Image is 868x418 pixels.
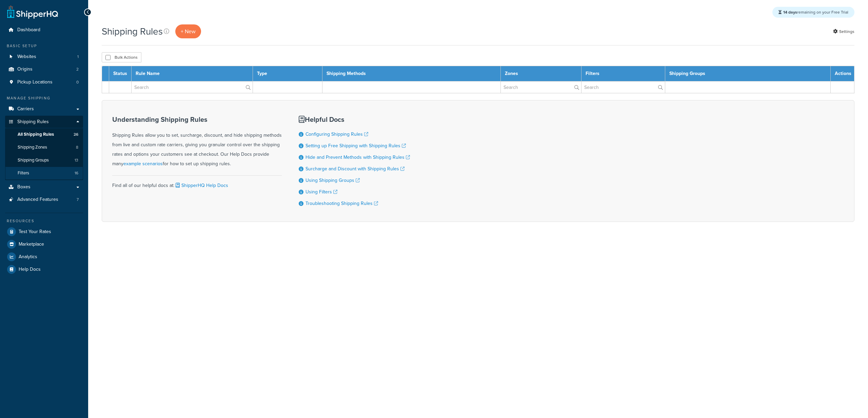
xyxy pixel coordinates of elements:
[831,66,854,81] th: Actions
[5,181,83,193] a: Boxes
[5,141,83,154] a: Shipping Zones 8
[18,170,29,176] span: Filters
[299,116,410,123] h3: Helpful Docs
[18,132,54,137] span: All Shipping Rules
[123,160,163,167] a: example scenarios
[305,165,405,172] a: Surcharge and Discount with Shipping Rules
[19,254,37,260] span: Analytics
[175,24,201,38] p: + New
[5,238,83,250] a: Marketplace
[5,76,83,89] li: Pickup Locations
[132,81,253,93] input: Search
[19,267,41,272] span: Help Docs
[112,116,282,123] h3: Understanding Shipping Rules
[112,175,282,190] div: Find all of our helpful docs at:
[305,154,410,161] a: Hide and Prevent Methods with Shipping Rules
[5,63,83,76] li: Origins
[833,27,854,36] a: Settings
[19,242,44,247] span: Marketplace
[5,51,83,63] li: Websites
[17,79,53,85] span: Pickup Locations
[75,170,78,176] span: 16
[76,79,79,85] span: 0
[5,43,83,49] div: Basic Setup
[305,200,378,207] a: Troubleshooting Shipping Rules
[112,116,282,169] div: Shipping Rules allow you to set, surcharge, discount, and hide shipping methods from live and cus...
[5,167,83,179] li: Filters
[5,263,83,275] a: Help Docs
[5,128,83,141] li: All Shipping Rules
[305,177,360,184] a: Using Shipping Groups
[75,157,78,163] span: 13
[5,128,83,141] a: All Shipping Rules 26
[5,116,83,128] a: Shipping Rules
[5,193,83,206] a: Advanced Features 7
[322,66,501,81] th: Shipping Methods
[17,184,31,190] span: Boxes
[76,66,79,72] span: 2
[581,81,665,93] input: Search
[305,188,337,195] a: Using Filters
[5,51,83,63] a: Websites 1
[772,7,854,18] div: remaining on your Free Trial
[665,66,831,81] th: Shipping Groups
[5,103,83,115] a: Carriers
[174,182,228,189] a: ShipperHQ Help Docs
[5,167,83,179] a: Filters 16
[5,63,83,76] a: Origins 2
[77,197,79,203] span: 7
[305,142,406,149] a: Setting up Free Shipping with Shipping Rules
[5,226,83,238] a: Test Your Rates
[581,66,665,81] th: Filters
[132,66,253,81] th: Rule Name
[109,66,132,81] th: Status
[17,54,36,60] span: Websites
[5,154,83,167] a: Shipping Groups 13
[18,145,47,150] span: Shipping Zones
[102,25,163,38] h1: Shipping Rules
[7,5,58,19] a: ShipperHQ Home
[5,141,83,154] li: Shipping Zones
[500,66,581,81] th: Zones
[501,81,581,93] input: Search
[5,116,83,180] li: Shipping Rules
[305,131,368,138] a: Configuring Shipping Rules
[5,76,83,89] a: Pickup Locations 0
[17,119,49,125] span: Shipping Rules
[253,66,322,81] th: Type
[5,95,83,101] div: Manage Shipping
[19,229,51,235] span: Test Your Rates
[17,197,58,203] span: Advanced Features
[783,9,797,15] strong: 14 days
[76,145,78,150] span: 8
[5,24,83,36] a: Dashboard
[5,193,83,206] li: Advanced Features
[18,157,49,163] span: Shipping Groups
[17,106,34,112] span: Carriers
[74,132,78,137] span: 26
[5,218,83,224] div: Resources
[77,54,79,60] span: 1
[17,27,40,33] span: Dashboard
[17,66,33,72] span: Origins
[5,251,83,263] a: Analytics
[102,52,141,62] button: Bulk Actions
[5,154,83,167] li: Shipping Groups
